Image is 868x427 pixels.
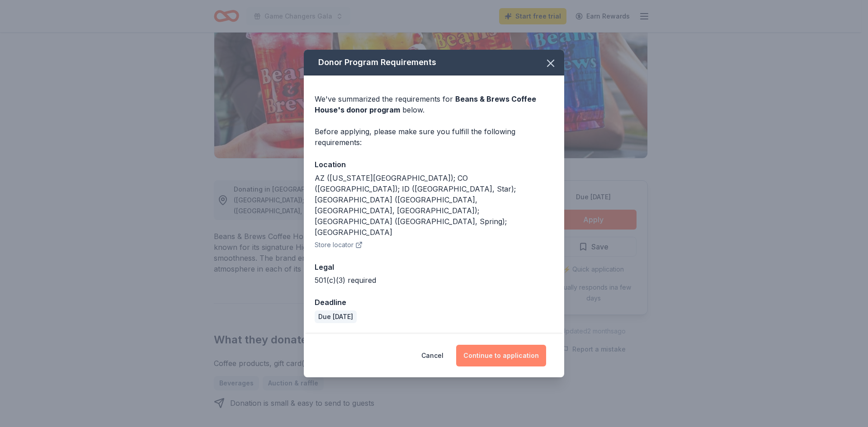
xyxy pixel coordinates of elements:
div: Deadline [315,296,553,308]
button: Store locator [315,239,363,250]
div: We've summarized the requirements for below. [315,94,553,115]
button: Cancel [421,345,443,366]
div: Due [DATE] [315,310,357,323]
div: 501(c)(3) required [315,275,553,286]
div: AZ ([US_STATE][GEOGRAPHIC_DATA]); CO ([GEOGRAPHIC_DATA]); ID ([GEOGRAPHIC_DATA], Star); [GEOGRAPH... [315,173,553,238]
button: Continue to application [456,345,546,366]
div: Before applying, please make sure you fulfill the following requirements: [315,126,553,148]
div: Legal [315,261,553,273]
div: Location [315,159,553,170]
div: Donor Program Requirements [304,50,564,75]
